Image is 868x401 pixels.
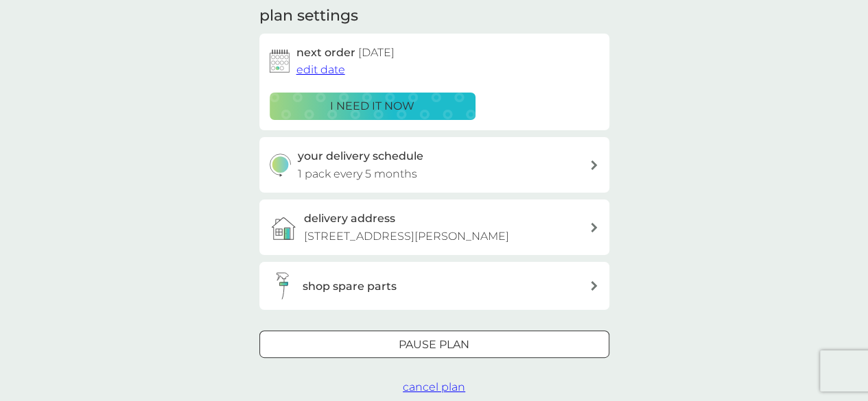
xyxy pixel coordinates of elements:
[296,61,345,79] button: edit date
[259,137,609,193] button: your delivery schedule1 pack every 5 months
[304,210,395,228] h3: delivery address
[270,93,476,120] button: i need it now
[303,278,397,295] h3: shop spare parts
[259,199,609,255] a: delivery address[STREET_ADDRESS][PERSON_NAME]
[259,262,609,310] button: shop spare parts
[304,228,509,245] p: [STREET_ADDRESS][PERSON_NAME]
[358,46,395,59] span: [DATE]
[298,165,417,183] p: 1 pack every 5 months
[403,380,465,393] span: cancel plan
[296,44,395,62] h2: next order
[330,97,414,115] p: i need it now
[259,330,609,358] button: Pause plan
[403,378,465,396] button: cancel plan
[298,147,423,165] h3: your delivery schedule
[399,336,469,354] p: Pause plan
[259,5,358,27] h2: plan settings
[296,63,345,76] span: edit date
